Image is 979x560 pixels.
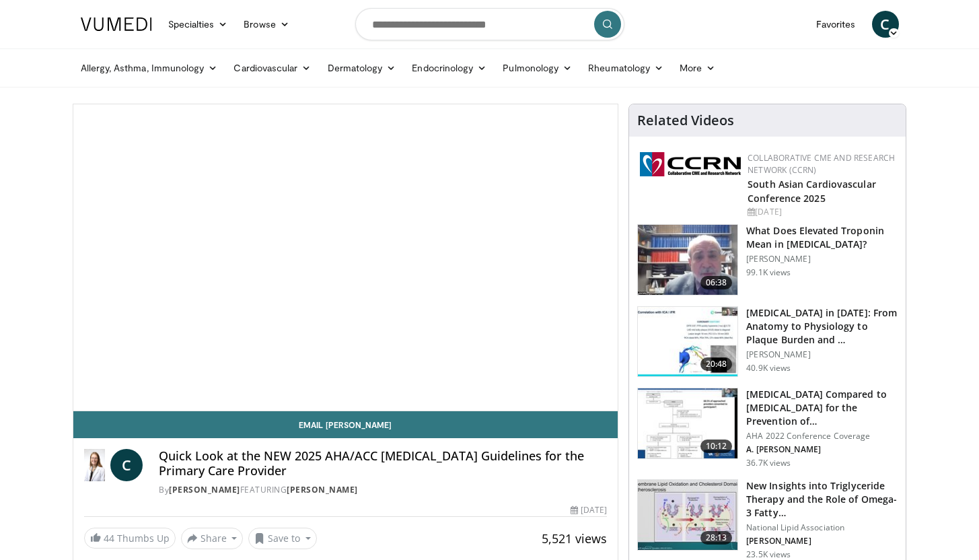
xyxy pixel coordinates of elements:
[746,306,898,347] h3: [MEDICAL_DATA] in [DATE]: From Anatomy to Physiology to Plaque Burden and …
[700,276,733,289] span: 06:38
[287,484,358,495] a: [PERSON_NAME]
[748,178,876,205] a: South Asian Cardiovascular Conference 2025
[73,55,226,81] a: Allergy, Asthma, Immunology
[495,55,580,81] a: Pulmonology
[159,449,607,478] h4: Quick Look at the NEW 2025 AHA/ACC [MEDICAL_DATA] Guidelines for the Primary Care Provider
[672,55,723,81] a: More
[640,152,741,176] img: a04ee3ba-8487-4636-b0fb-5e8d268f3737.png.150x105_q85_autocrop_double_scale_upscale_version-0.2.png
[404,55,495,81] a: Endocrinology
[73,411,618,438] a: Email [PERSON_NAME]
[181,528,244,549] button: Share
[746,224,898,251] h3: What Does Elevated Troponin Mean in [MEDICAL_DATA]?
[104,532,114,545] span: 44
[638,225,737,295] img: 98daf78a-1d22-4ebe-927e-10afe95ffd94.150x105_q85_crop-smart_upscale.jpg
[746,388,898,428] h3: [MEDICAL_DATA] Compared to [MEDICAL_DATA] for the Prevention of…
[225,55,319,81] a: Cardiovascular
[746,431,898,442] p: AHA 2022 Conference Coverage
[746,549,791,560] p: 23.5K views
[73,104,618,411] video-js: Video Player
[159,484,607,496] div: By FEATURING
[84,528,176,549] a: 44 Thumbs Up
[808,11,864,38] a: Favorites
[235,11,297,38] a: Browse
[580,55,672,81] a: Rheumatology
[110,449,143,481] a: C
[638,307,737,377] img: 823da73b-7a00-425d-bb7f-45c8b03b10c3.150x105_q85_crop-smart_upscale.jpg
[637,306,898,378] a: 20:48 [MEDICAL_DATA] in [DATE]: From Anatomy to Physiology to Plaque Burden and … [PERSON_NAME] 4...
[746,254,898,265] p: [PERSON_NAME]
[746,349,898,360] p: [PERSON_NAME]
[637,224,898,295] a: 06:38 What Does Elevated Troponin Mean in [MEDICAL_DATA]? [PERSON_NAME] 99.1K views
[637,112,734,129] h4: Related Videos
[746,444,898,455] p: A. [PERSON_NAME]
[248,528,317,549] button: Save to
[637,388,898,468] a: 10:12 [MEDICAL_DATA] Compared to [MEDICAL_DATA] for the Prevention of… AHA 2022 Conference Covera...
[81,17,152,31] img: VuMedi Logo
[746,458,791,468] p: 36.7K views
[746,363,791,374] p: 40.9K views
[746,522,898,533] p: National Lipid Association
[746,479,898,520] h3: New Insights into Triglyceride Therapy and the Role of Omega-3 Fatty…
[637,479,898,560] a: 28:13 New Insights into Triglyceride Therapy and the Role of Omega-3 Fatty… National Lipid Associ...
[746,536,898,547] p: [PERSON_NAME]
[84,449,106,481] img: Dr. Catherine P. Benziger
[542,530,607,547] span: 5,521 views
[355,8,624,40] input: Search topics, interventions
[700,357,733,371] span: 20:48
[700,440,733,453] span: 10:12
[700,531,733,545] span: 28:13
[638,480,737,550] img: 45ea033d-f728-4586-a1ce-38957b05c09e.150x105_q85_crop-smart_upscale.jpg
[638,388,737,458] img: 7c0f9b53-1609-4588-8498-7cac8464d722.150x105_q85_crop-smart_upscale.jpg
[872,11,899,38] a: C
[746,267,791,278] p: 99.1K views
[320,55,404,81] a: Dermatology
[160,11,236,38] a: Specialties
[169,484,240,495] a: [PERSON_NAME]
[748,152,895,176] a: Collaborative CME and Research Network (CCRN)
[748,206,895,218] div: [DATE]
[571,504,607,516] div: [DATE]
